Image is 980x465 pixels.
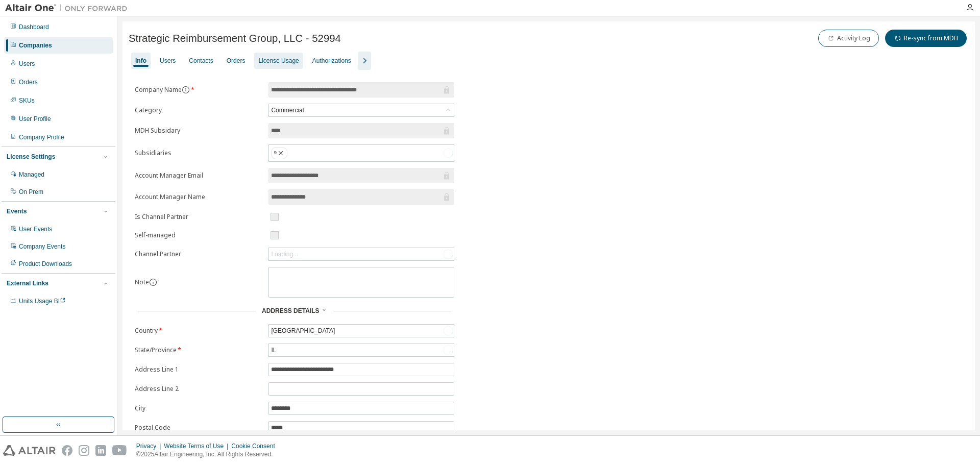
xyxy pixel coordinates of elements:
[135,327,262,335] label: Country
[135,424,262,432] label: Postal Code
[19,23,49,31] div: Dashboard
[227,57,246,65] div: Orders
[95,445,106,456] img: linkedin.svg
[269,104,454,116] div: Commercial
[258,57,299,65] div: License Usage
[19,170,44,179] div: Managed
[189,57,213,65] div: Contacts
[269,145,454,161] div: 9
[135,127,262,135] label: MDH Subsidary
[135,385,262,393] label: Address Line 2
[7,153,55,161] div: License Settings
[135,86,262,94] label: Company Name
[262,307,319,314] span: Address Details
[19,60,35,68] div: Users
[182,86,190,94] button: information
[19,133,64,141] div: Company Profile
[19,242,65,251] div: Company Events
[135,365,262,374] label: Address Line 1
[135,149,262,157] label: Subsidiaries
[149,278,157,286] button: information
[269,325,336,336] div: [GEOGRAPHIC_DATA]
[19,188,43,196] div: On Prem
[19,96,35,105] div: SKUs
[19,78,38,86] div: Orders
[135,57,146,65] div: Info
[129,33,341,44] span: Strategic Reimbursement Group, LLC - 52994
[5,3,133,13] img: Altair One
[19,41,52,50] div: Companies
[269,105,305,116] div: Commercial
[135,213,262,221] label: Is Channel Partner
[19,225,52,233] div: User Events
[271,147,287,159] div: 9
[135,106,262,114] label: Category
[269,325,454,337] div: [GEOGRAPHIC_DATA]
[135,231,262,239] label: Self-managed
[160,57,176,65] div: Users
[62,445,72,456] img: facebook.svg
[135,250,262,258] label: Channel Partner
[3,445,56,456] img: altair_logo.svg
[19,115,51,123] div: User Profile
[136,450,281,459] p: © 2025 Altair Engineering, Inc. All Rights Reserved.
[79,445,89,456] img: instagram.svg
[269,345,278,356] div: IL
[164,442,231,450] div: Website Terms of Use
[269,344,454,356] div: IL
[231,442,281,450] div: Cookie Consent
[269,248,454,260] div: Loading...
[19,260,72,268] div: Product Downloads
[19,298,66,305] span: Units Usage BI
[135,193,262,201] label: Account Manager Name
[135,172,262,180] label: Account Manager Email
[271,250,298,258] div: Loading...
[7,207,27,215] div: Events
[885,30,967,47] button: Re-sync from MDH
[818,30,879,47] button: Activity Log
[7,279,48,287] div: External Links
[112,445,127,456] img: youtube.svg
[135,346,262,354] label: State/Province
[136,442,164,450] div: Privacy
[312,57,351,65] div: Authorizations
[135,404,262,412] label: City
[135,278,149,286] label: Note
